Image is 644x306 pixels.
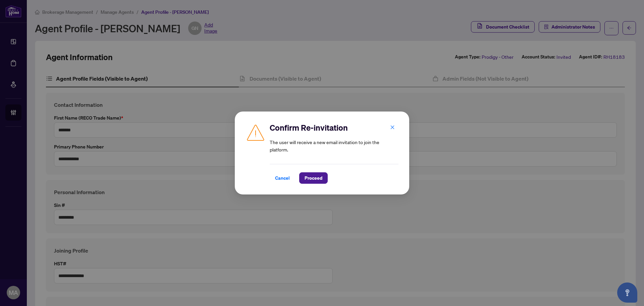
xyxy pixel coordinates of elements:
article: The user will receive a new email invitation to join the platform. [270,138,398,153]
span: Cancel [275,173,290,183]
span: close [390,125,395,130]
button: Cancel [270,172,295,184]
button: Open asap [617,282,637,303]
h2: Confirm Re-invitation [270,122,398,133]
button: Proceed [299,172,328,184]
span: Proceed [305,173,322,183]
img: Caution Icon [246,122,266,142]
